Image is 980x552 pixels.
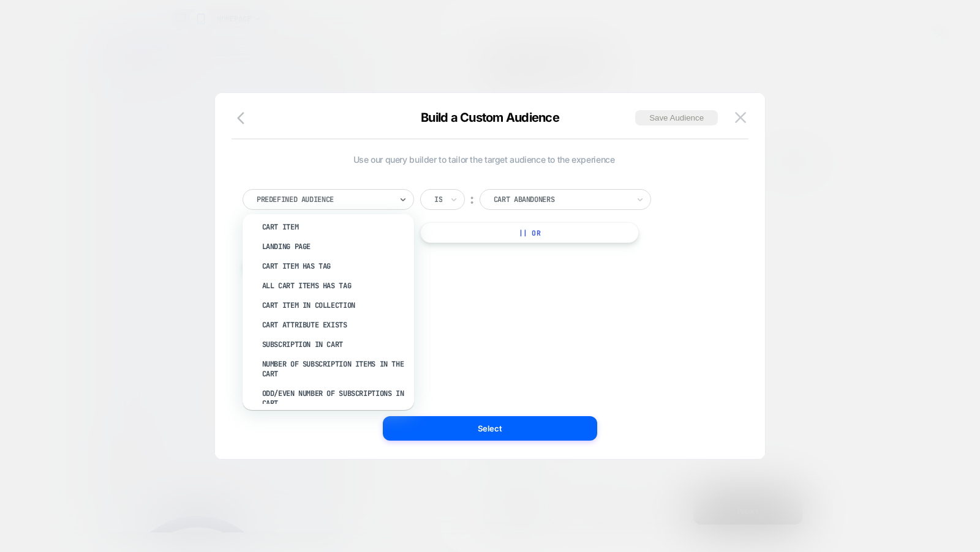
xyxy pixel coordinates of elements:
summary: Menu [20,399,32,451]
span: Use our query builder to tailor the target audience to the experience [243,154,725,165]
button: Save Audience [635,110,718,125]
span: Build a Custom Audience [421,110,559,125]
div: ︰ [466,192,478,208]
span: 0 [230,231,241,242]
button: || Or [420,222,639,243]
button: Cart (empty) [209,232,239,263]
img: close [735,112,746,122]
button: Select [383,416,597,441]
